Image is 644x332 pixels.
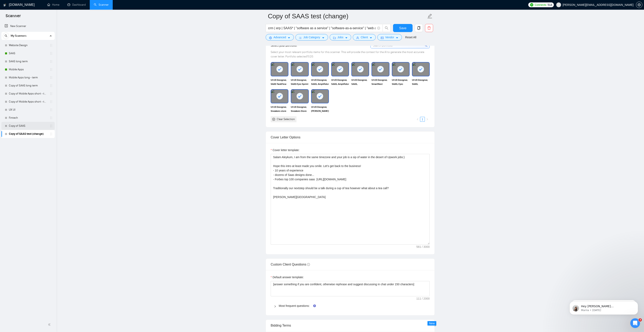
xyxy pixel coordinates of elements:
button: search [3,33,9,39]
a: UX UI [9,106,47,114]
a: Mobile Apps [9,65,47,74]
span: holder [50,44,53,47]
span: UI UX Designer, SAAS, Amplifidor - Influencer Marketing SAAS App [331,78,349,86]
button: copy [415,24,423,32]
span: holder [50,92,53,95]
a: Fintech [9,114,47,122]
span: UI UX Designer, SAAS TaskFlow Saas platform App [271,78,288,86]
span: Jobs [337,35,344,39]
button: settingAdvancedcaret-down [266,34,294,40]
a: New Scanner [5,22,52,30]
div: Bidding Terms [271,320,430,331]
span: Select your portfolio: [271,44,297,47]
span: caret-down [322,36,325,39]
span: My Scanners [11,32,27,40]
a: Copy of Mobile Apps short - term [9,90,47,98]
span: edit [427,13,432,19]
span: folder [333,36,336,39]
button: idcardVendorcaret-down [377,34,402,40]
li: Next Page [425,117,430,122]
li: 1 [420,117,425,122]
span: holder [50,68,53,71]
a: homeHome [47,3,59,6]
span: caret-down [396,36,398,39]
span: idcard [381,36,384,39]
span: setting [269,36,272,39]
input: Search Freelance Jobs... [268,26,376,31]
li: My Scanners [1,32,55,138]
button: setting [636,2,642,8]
span: holder [50,84,53,87]
iframe: Intercom notifications message [563,293,644,321]
span: UI UX Designer, SAAS, [PERSON_NAME] Project management App [351,78,369,86]
span: holder [50,132,53,136]
div: Tooltip anchor [313,304,316,308]
button: delete [425,24,433,32]
label: Cover letter template: [271,148,299,152]
textarea: Cover letter template: [271,154,430,245]
button: right [425,117,430,122]
div: Clear Selection [277,117,295,121]
span: Hey [PERSON_NAME][EMAIL_ADDRESS][DOMAIN_NAME], Looks like your Upwork agency Plexable ran out of ... [18,12,69,67]
span: 514 [548,3,552,7]
a: Copy of SAAS long term [9,82,47,90]
span: holder [50,100,53,103]
label: Default answer template: [271,275,304,279]
a: SAAS [9,49,47,57]
span: Vendor [385,35,394,39]
img: logo [3,2,6,8]
span: holder [50,116,53,119]
span: UI UX Designer, Sneakers Store Mobile App Design [291,105,309,113]
span: caret-down [369,36,372,39]
button: barsJob Categorycaret-down [295,34,328,40]
span: search [3,34,9,37]
span: copy [415,26,423,30]
p: Message from Mariia, sent 1w ago [18,16,69,19]
span: UI UX Designer, [PERSON_NAME] [PERSON_NAME] Website Designer [311,105,329,113]
span: right [426,118,428,120]
span: close-circle [272,118,275,121]
span: Select your most relevant portfolio items for this scanner. This will provide the context for the... [271,50,424,58]
span: UI UX Designer, SmartNest Mobile App Design [372,78,389,86]
textarea: Default answer template: [271,281,430,296]
li: New Scanner [1,22,55,30]
a: Copy of Mobile Apps short - term [9,98,47,106]
a: Reset All [405,35,416,39]
span: New [429,322,435,325]
span: holder [50,52,53,55]
span: bars [299,36,302,39]
span: Job Category [303,35,320,39]
div: Most frequent questions: [271,301,430,310]
button: userClientcaret-down [353,34,376,40]
span: delete [425,26,433,30]
span: holder [50,76,53,79]
input: Scanner name... [268,11,426,21]
span: search [383,26,390,30]
span: setting [636,3,642,6]
button: search [383,24,391,32]
button: Save [393,24,413,32]
span: left [416,118,419,120]
iframe: Intercom live chat [630,318,640,328]
span: double-left [48,323,52,327]
a: Copy of SAAS [9,122,47,130]
a: Most frequent questions: [279,304,310,307]
span: right [274,305,276,308]
a: Website Design [9,41,47,49]
span: Scanner [2,13,24,21]
a: 1 [420,117,425,121]
span: info-circle [307,263,310,266]
a: Copy of SAAS test (change) [9,130,47,138]
li: Previous Page [415,117,420,122]
span: holder [50,60,53,63]
span: 3 [639,318,642,322]
span: holder [50,108,53,111]
span: UI UX Designer, SAAS, Amplifidor - influencers Marketplace SAAS App [311,78,329,86]
span: user [557,3,560,6]
a: searchScanner [94,3,109,6]
span: Connects: [535,3,547,7]
a: SAAS long term [9,57,47,65]
a: Mobile Apps long - term [9,74,47,82]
